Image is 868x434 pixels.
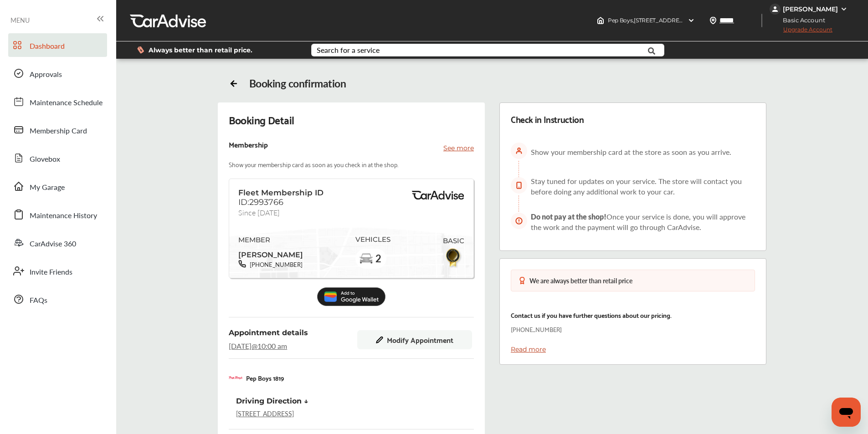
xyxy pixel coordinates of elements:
span: Upgrade Account [770,26,832,37]
span: 2 [375,253,381,264]
span: MEMBER [238,236,303,244]
div: [PERSON_NAME] [783,5,838,13]
span: Appointment details [229,328,308,337]
img: medal-badge-icon.048288b6.svg [519,277,526,284]
a: Maintenance Schedule [8,90,107,113]
button: Modify Appointment [357,330,472,349]
img: car-basic.192fe7b4.svg [359,252,374,266]
span: Stay tuned for updates on your service. The store will contact you before doing any additional wo... [531,176,742,197]
a: My Garage [8,174,107,198]
img: Add_to_Google_Wallet.5c177d4c.svg [317,287,385,306]
span: @ [252,341,257,351]
span: 10:00 am [257,341,287,351]
span: Since [DATE] [238,207,280,215]
span: VEHICLES [355,235,390,244]
p: Pep Boys 1819 [246,373,284,383]
p: Contact us if you have further questions about our pricing. [511,310,672,320]
span: [PERSON_NAME] [238,247,303,260]
a: Dashboard [8,33,107,57]
span: Pep Boys , [STREET_ADDRESS] OCALA , FL 34470 [608,17,733,24]
p: Show your membership card as soon as you check in at the shop. [229,159,398,169]
p: See more [443,143,474,153]
a: CarAdvise 360 [8,231,107,255]
span: Once your service is done, you will approve the work and the payment will go through CarAdvise. [531,211,745,232]
span: Always better than retail price. [149,47,252,53]
img: header-home-logo.8d720a4f.svg [597,17,604,24]
span: Invite Friends [30,266,72,278]
div: Booking Detail [229,113,294,126]
div: Search for a service [317,46,380,54]
img: header-down-arrow.9dd2ce7d.svg [688,17,695,24]
a: Invite Friends [8,259,107,283]
a: Approvals [8,61,107,85]
span: Show your membership card at the store as soon as you arrive. [531,147,731,157]
a: Read more [511,345,546,353]
a: Membership Card [8,118,107,142]
span: My Garage [30,182,65,194]
span: ID:2993766 [238,197,283,207]
a: [STREET_ADDRESS] [236,409,294,418]
p: [PHONE_NUMBER] [511,324,562,334]
span: [DATE] [229,341,252,351]
div: Check in Instruction [511,114,584,124]
span: Membership Card [30,125,87,137]
img: WGsFRI8htEPBVLJbROoPRyZpYNWhNONpIPPETTm6eUC0GeLEiAAAAAElFTkSuQmCC [840,5,847,13]
img: phone-black.37208b07.svg [238,260,246,268]
img: location_vector.a44bc228.svg [709,17,717,24]
span: BASIC [443,237,464,245]
img: jVpblrzwTbfkPYzPPzSLxeg0AAAAASUVORK5CYII= [770,4,781,15]
div: Booking confirmation [249,77,346,90]
span: Maintenance Schedule [30,97,103,109]
span: Glovebox [30,153,60,165]
span: Maintenance History [30,210,97,222]
span: FAQs [30,295,47,306]
span: [PHONE_NUMBER] [246,260,303,269]
div: We are always better than retail price [529,277,632,284]
img: logo-pepboys.png [229,371,242,385]
span: Modify Appointment [387,336,453,344]
div: Driving Direction ↓ [236,397,308,405]
span: Do not pay at the shop! [531,212,606,221]
span: MENU [10,16,30,24]
img: dollor_label_vector.a70140d1.svg [137,46,144,54]
span: Approvals [30,69,62,81]
a: Glovebox [8,146,107,170]
img: BasicPremiumLogo.8d547ee0.svg [411,191,465,200]
img: BasicBadge.31956f0b.svg [443,247,464,268]
iframe: Button to launch messaging window [832,398,861,427]
span: Fleet Membership ID [238,188,324,197]
span: Dashboard [30,41,65,52]
a: FAQs [8,287,107,311]
span: CarAdvise 360 [30,238,76,250]
img: header-divider.bc55588e.svg [761,14,762,27]
a: Maintenance History [8,203,107,226]
span: Basic Account [770,15,832,25]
